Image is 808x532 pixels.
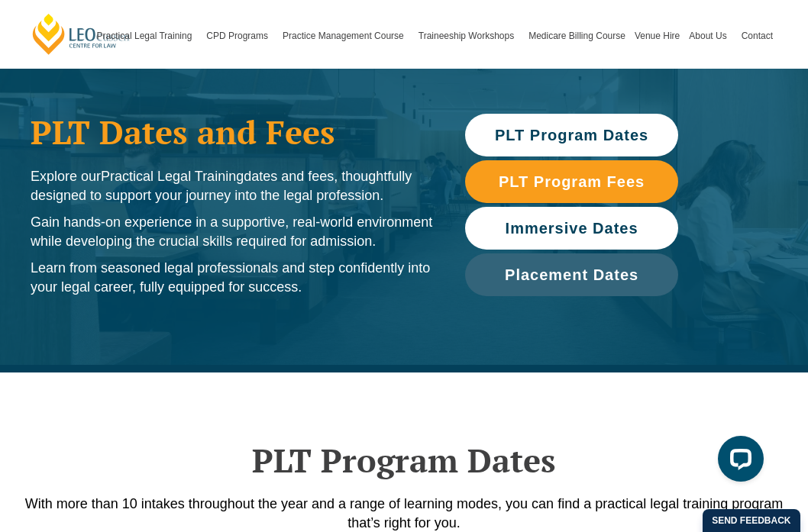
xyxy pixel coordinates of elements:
a: PLT Program Dates [465,114,678,156]
span: Placement Dates [505,267,638,282]
a: Practice Management Course [278,3,414,69]
h1: PLT Dates and Fees [31,113,435,151]
a: Venue Hire [630,3,684,69]
a: [PERSON_NAME] Centre for Law [31,12,132,56]
a: Placement Dates [465,253,678,296]
a: Contact [737,3,777,69]
span: Practical Legal Training [101,169,244,184]
p: Explore our dates and fees, thoughtfully designed to support your journey into the legal profession. [31,167,435,205]
a: Practical Legal Training [92,3,202,69]
a: PLT Program Fees [465,160,678,203]
a: Traineeship Workshops [414,3,524,69]
a: CPD Programs [202,3,278,69]
span: Immersive Dates [506,221,638,236]
h2: PLT Program Dates [15,441,793,479]
a: About Us [684,3,736,69]
span: PLT Program Fees [499,174,645,189]
span: PLT Program Dates [495,127,648,143]
iframe: LiveChat chat widget [706,430,770,494]
p: Learn from seasoned legal professionals and step confidently into your legal career, fully equipp... [31,259,435,297]
a: Medicare Billing Course [524,3,630,69]
a: Immersive Dates [465,207,678,250]
p: Gain hands-on experience in a supportive, real-world environment while developing the crucial ski... [31,213,435,251]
